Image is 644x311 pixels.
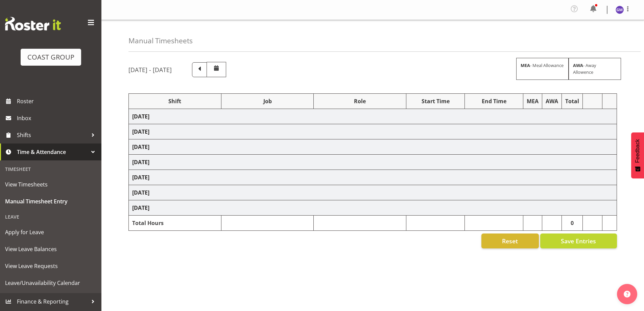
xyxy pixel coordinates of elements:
span: View Leave Requests [5,261,96,271]
strong: MEA [521,62,530,68]
span: View Timesheets [5,179,96,190]
div: Shift [132,97,218,105]
td: [DATE] [129,124,617,139]
span: Reset [502,237,518,245]
a: View Leave Requests [2,258,100,274]
img: help-xxl-2.png [624,291,630,297]
div: Job [225,97,310,105]
span: Shifts [17,130,88,140]
span: Time & Attendance [17,147,88,157]
a: View Timesheets [2,176,100,193]
td: Total Hours [129,216,221,231]
div: Start Time [410,97,461,105]
a: Manual Timesheet Entry [2,193,100,210]
span: Roster [17,96,98,106]
img: Rosterit website logo [5,17,61,30]
td: 0 [562,216,583,231]
a: View Leave Balances [2,241,100,258]
div: Role [317,97,403,105]
a: Apply for Leave [2,224,100,241]
td: [DATE] [129,200,617,216]
span: Inbox [17,113,98,123]
button: Feedback - Show survey [631,132,644,178]
div: Leave [2,210,100,224]
td: [DATE] [129,109,617,124]
h4: Manual Timesheets [128,37,193,45]
img: gladys-martini9949.jpg [616,6,624,14]
td: [DATE] [129,170,617,185]
a: Leave/Unavailability Calendar [2,274,100,291]
span: Finance & Reporting [17,296,88,307]
div: - Away Allowence [569,58,621,80]
div: MEA [527,97,539,105]
strong: AWA [573,62,583,68]
h5: [DATE] - [DATE] [128,66,172,73]
div: - Meal Allowance [516,58,569,80]
div: Total [565,97,579,105]
td: [DATE] [129,155,617,170]
div: COAST GROUP [27,52,74,62]
button: Reset [481,234,539,248]
button: Save Entries [540,234,617,248]
span: Leave/Unavailability Calendar [5,278,96,288]
span: View Leave Balances [5,244,96,254]
div: Timesheet [2,162,100,176]
div: End Time [468,97,520,105]
span: Save Entries [561,237,596,245]
span: Feedback [635,139,641,163]
span: Manual Timesheet Entry [5,196,96,206]
div: AWA [546,97,558,105]
td: [DATE] [129,185,617,200]
span: Apply for Leave [5,227,96,237]
td: [DATE] [129,139,617,155]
